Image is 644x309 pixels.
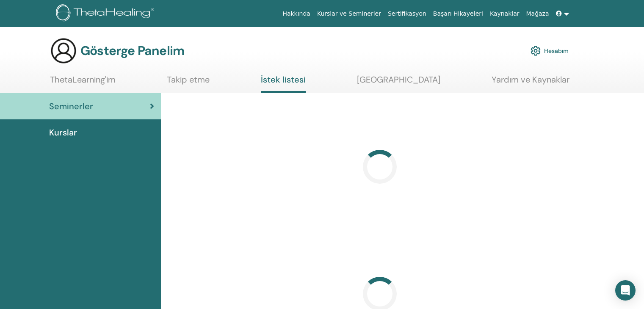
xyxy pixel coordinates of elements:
font: Yardım ve Kaynaklar [492,74,569,85]
img: cog.svg [531,44,541,58]
font: ThetaLearning'im [50,74,116,85]
font: Kurslar ve Seminerler [317,10,381,17]
a: Kurslar ve Seminerler [314,6,384,22]
font: Hesabım [544,47,569,55]
font: Başarı Hikayeleri [433,10,483,17]
font: İstek listesi [261,74,306,85]
font: Mağaza [526,10,549,17]
img: logo.png [56,4,157,23]
a: Kaynaklar [486,6,523,22]
font: Hakkında [282,10,310,17]
a: İstek listesi [261,74,306,93]
font: Sertifikasyon [388,10,426,17]
a: ThetaLearning'im [50,74,116,91]
a: Mağaza [522,6,552,22]
a: Hakkında [279,6,314,22]
img: generic-user-icon.jpg [50,37,77,64]
a: Yardım ve Kaynaklar [492,74,569,91]
a: Başarı Hikayeleri [430,6,486,22]
div: Open Intercom Messenger [615,280,636,301]
font: Gösterge Panelim [80,42,184,59]
font: Seminerler [49,101,93,112]
a: Sertifikasyon [384,6,430,22]
font: [GEOGRAPHIC_DATA] [357,74,440,85]
font: Kurslar [49,127,77,138]
a: [GEOGRAPHIC_DATA] [357,74,440,91]
a: Takip etme [167,74,210,91]
font: Kaynaklar [490,10,520,17]
font: Takip etme [167,74,210,85]
a: Hesabım [531,41,569,60]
